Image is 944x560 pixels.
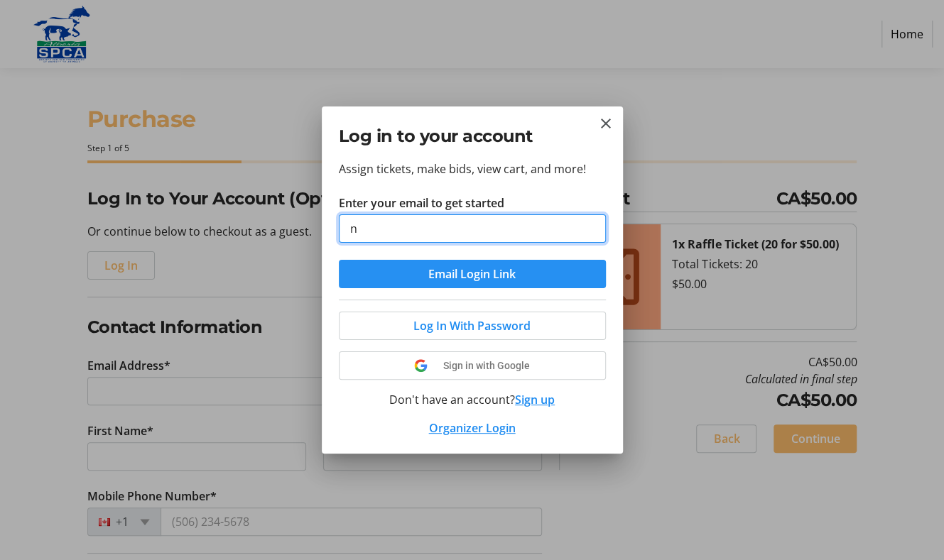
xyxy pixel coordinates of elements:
[428,265,516,282] span: Email Login Link
[339,214,606,243] input: Email Address
[339,123,606,149] h2: Log in to your account
[339,391,606,408] div: Don't have an account?
[339,312,606,340] button: Log In With Password
[515,391,555,408] button: Sign up
[443,360,530,371] span: Sign in with Google
[413,317,531,334] span: Log In With Password
[429,420,516,436] a: Organizer Login
[339,351,606,380] button: Sign in with Google
[339,260,606,288] button: Email Login Link
[339,194,504,212] label: Enter your email to get started
[339,160,606,177] p: Assign tickets, make bids, view cart, and more!
[597,115,614,132] button: Close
